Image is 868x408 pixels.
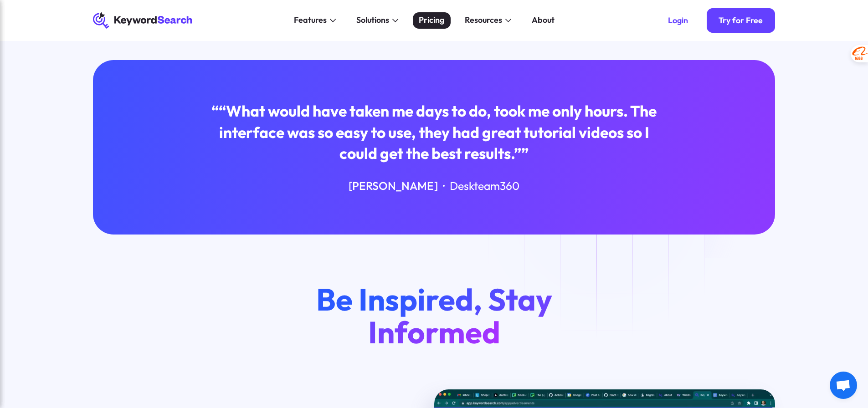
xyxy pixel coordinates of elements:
[419,14,444,26] div: Pricing
[532,14,555,26] div: About
[294,14,327,26] div: Features
[707,8,776,33] a: Try for Free
[668,15,688,25] div: Login
[450,178,519,194] div: Deskteam360
[205,101,663,164] div: ““What would have taken me days to do, took me only hours. The interface was so easy to use, they...
[349,178,438,194] div: [PERSON_NAME]
[316,280,552,351] span: Be Inspired, Stay Informed
[526,12,561,29] a: About
[465,14,502,26] div: Resources
[719,15,763,25] div: Try for Free
[656,8,700,33] a: Login
[830,372,857,399] a: Open chat
[356,14,389,26] div: Solutions
[413,12,451,29] a: Pricing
